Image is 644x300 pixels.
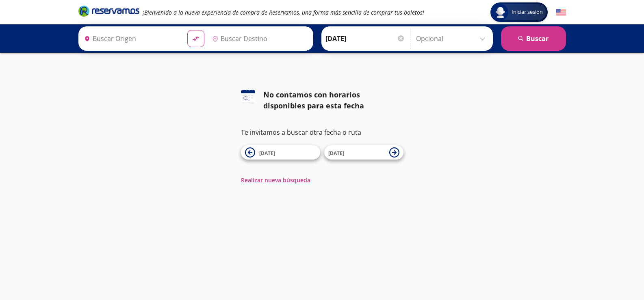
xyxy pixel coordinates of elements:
[78,5,139,17] i: Brand Logo
[508,8,546,16] span: Iniciar sesión
[325,28,405,49] input: Elegir Fecha
[78,5,139,19] a: Brand Logo
[263,89,403,111] div: No contamos con horarios disponibles para esta fecha
[241,176,310,184] button: Realizar nueva búsqueda
[556,7,566,17] button: English
[501,26,566,51] button: Buscar
[416,28,489,49] input: Opcional
[259,150,275,157] span: [DATE]
[209,28,309,49] input: Buscar Destino
[143,9,424,16] em: ¡Bienvenido a la nueva experiencia de compra de Reservamos, una forma más sencilla de comprar tus...
[328,150,344,157] span: [DATE]
[241,145,320,160] button: [DATE]
[81,28,181,49] input: Buscar Origen
[241,127,403,137] p: Te invitamos a buscar otra fecha o ruta
[324,145,403,160] button: [DATE]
